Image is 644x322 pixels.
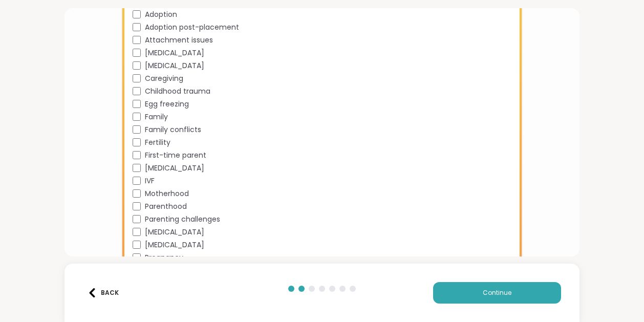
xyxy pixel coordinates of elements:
span: Parenthood [145,201,187,212]
span: Adoption post-placement [145,22,239,33]
span: Family [145,112,168,122]
span: Caregiving [145,73,183,84]
span: Fertility [145,137,170,148]
span: Adoption [145,9,177,20]
span: Parenting challenges [145,214,220,225]
div: Back [88,288,119,297]
span: Pregnancy [145,252,183,263]
span: Attachment issues [145,35,213,46]
span: [MEDICAL_DATA] [145,60,204,71]
span: Continue [483,288,511,297]
span: Egg freezing [145,99,189,110]
span: [MEDICAL_DATA] [145,48,204,58]
button: Continue [433,282,561,304]
span: Family conflicts [145,124,201,135]
span: [MEDICAL_DATA] [145,163,204,174]
span: IVF [145,176,155,186]
button: Back [83,282,124,304]
span: First-time parent [145,150,206,161]
span: [MEDICAL_DATA] [145,240,204,250]
span: Motherhood [145,188,189,199]
span: Childhood trauma [145,86,210,97]
span: [MEDICAL_DATA] [145,227,204,238]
